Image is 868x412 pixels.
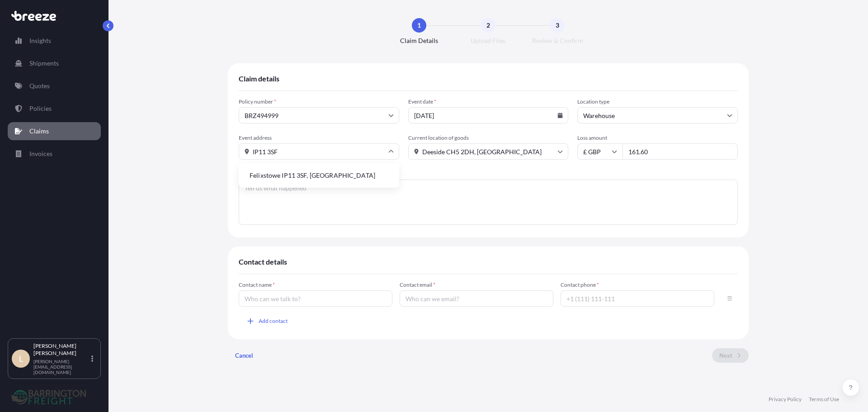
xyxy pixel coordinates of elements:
p: Shipments [29,59,59,68]
span: Contact name [239,281,392,289]
input: Who can we talk to? [239,290,392,307]
span: Review & Confirm [532,36,583,45]
span: Claim Details [400,36,438,45]
p: Next [719,351,732,360]
span: Loss amount [577,134,738,142]
span: 1 [417,21,421,30]
span: Event description [239,170,738,178]
span: Contact phone [561,281,714,289]
p: Insights [29,36,51,45]
span: Event address [239,134,399,142]
input: Where are the goods currently? [408,143,569,160]
a: Insights [8,32,101,50]
span: 3 [556,21,559,30]
button: Add contact [239,314,295,328]
li: Felixstowe IP11 3SF, [GEOGRAPHIC_DATA] [242,167,396,184]
span: Current location of goods [408,134,569,142]
button: Next [712,348,749,363]
span: Location type [577,98,738,105]
span: Event date [408,98,569,105]
p: Claims [29,127,49,136]
input: Where did it happen? [239,143,399,160]
a: Policies [8,99,101,118]
p: Policies [29,104,52,113]
span: Contact details [239,257,287,266]
span: Contact email [400,281,553,289]
span: L [19,354,23,363]
a: Claims [8,122,101,140]
a: Shipments [8,54,101,72]
span: 2 [486,21,490,30]
a: Terms of Use [809,396,839,403]
p: Invoices [29,149,52,158]
input: dd/mm/yyyy [408,107,569,123]
input: Select policy number... [239,107,399,123]
input: +1 (111) 111-111 [561,290,714,307]
p: Cancel [235,351,253,360]
span: Add contact [259,317,288,326]
span: Claim details [239,74,279,83]
input: Select... [577,107,738,123]
a: Invoices [8,145,101,163]
a: Privacy Policy [769,396,802,403]
p: [PERSON_NAME] [PERSON_NAME] [33,342,90,357]
img: organization-logo [11,390,86,404]
p: Quotes [29,81,50,90]
button: Cancel [228,348,260,363]
span: Upload Files [471,36,505,45]
span: Policy number [239,98,399,105]
a: Quotes [8,77,101,95]
input: Who can we email? [400,290,553,307]
p: [PERSON_NAME][EMAIL_ADDRESS][DOMAIN_NAME] [33,359,90,375]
